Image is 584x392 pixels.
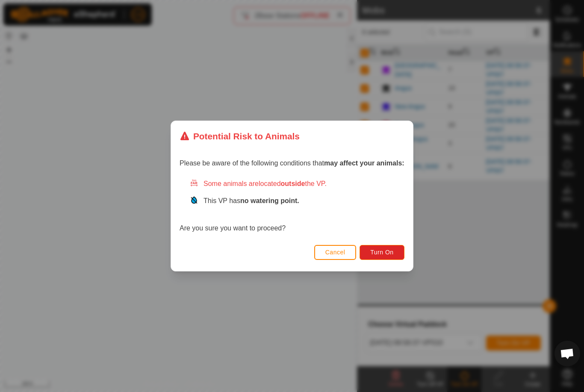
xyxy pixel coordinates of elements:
[240,197,299,204] strong: no watering point.
[371,249,394,256] span: Turn On
[180,179,404,233] div: Are you sure you want to proceed?
[190,179,404,189] div: Some animals are
[360,245,404,260] button: Turn On
[180,130,300,143] div: Potential Risk to Animals
[555,341,580,366] div: Open chat
[259,180,327,187] span: located the VP.
[324,159,404,167] strong: may affect your animals:
[180,159,404,167] span: Please be aware of the following conditions that
[204,197,299,204] span: This VP has
[314,245,357,260] button: Cancel
[325,249,345,256] span: Cancel
[281,180,305,187] strong: outside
